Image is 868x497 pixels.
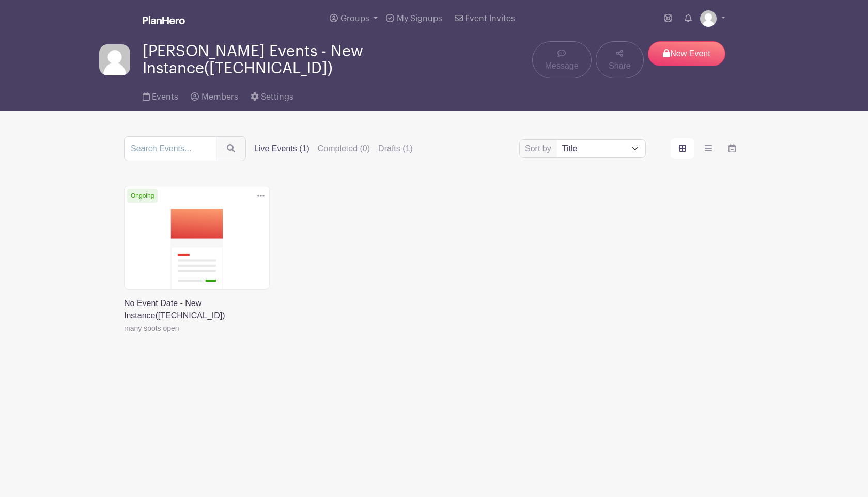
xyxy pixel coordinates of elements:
[700,10,717,27] img: default-ce2991bfa6775e67f084385cd625a349d9dcbb7a52a09fb2fda1e96e2d18dcdb.png
[525,142,554,155] label: Sort by
[143,43,532,77] span: [PERSON_NAME] Events - New Instance([TECHNICAL_ID])
[254,142,413,155] div: filters
[251,78,293,111] a: Settings
[397,14,442,23] span: My Signups
[671,138,744,159] div: order and view
[261,93,293,101] span: Settings
[202,93,238,101] span: Members
[340,14,369,23] span: Groups
[532,41,592,78] a: Message
[318,142,370,155] label: Completed (0)
[609,60,631,72] span: Share
[596,41,644,78] a: Share
[648,41,725,66] p: New Event
[545,60,579,72] span: Message
[378,142,413,155] label: Drafts (1)
[254,142,309,155] label: Live Events (1)
[152,93,178,101] span: Events
[191,78,238,111] a: Members
[143,78,178,111] a: Events
[143,16,185,24] img: logo_white-6c42ec7e38ccf1d336a20a19083b03d10ae64f83f12c07503d8b9e83406b4c7d.svg
[99,44,130,75] img: default-ce2991bfa6775e67f084385cd625a349d9dcbb7a52a09fb2fda1e96e2d18dcdb.png
[465,14,515,23] span: Event Invites
[124,136,216,161] input: Search Events...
